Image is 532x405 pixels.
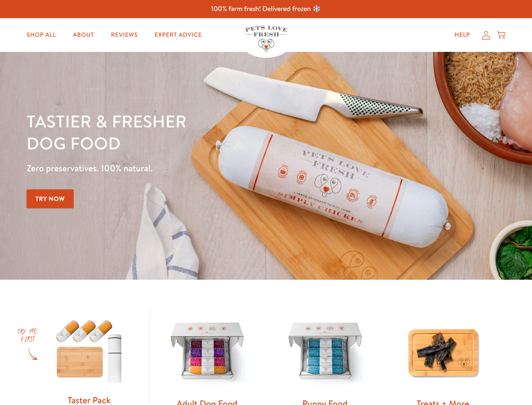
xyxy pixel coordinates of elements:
a: Help [448,27,477,43]
a: Try Now [27,189,74,208]
img: Pets Love Fresh [245,26,287,51]
a: Expert Advice [148,27,209,43]
a: About [66,27,101,43]
a: Reviews [104,27,144,43]
a: Shop All [20,27,63,43]
p: Zero preservatives. 100% natural. [27,161,346,176]
h1: Tastier & fresher dog food [27,110,346,154]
